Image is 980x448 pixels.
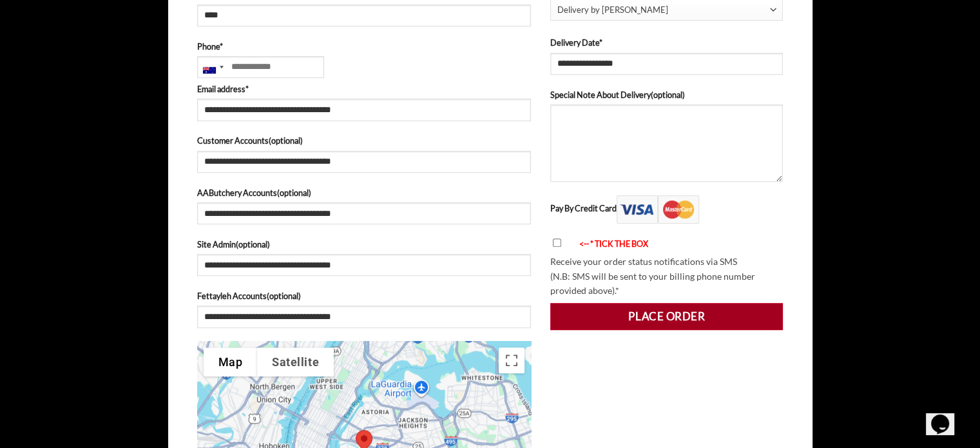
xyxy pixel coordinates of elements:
[197,186,531,199] label: AAButchery Accounts
[550,255,783,298] p: Receive your order status notifications via SMS (N.B: SMS will be sent to your billing phone numb...
[550,36,783,49] label: Delivery Date
[197,238,531,251] label: Site Admin
[926,396,967,435] iframe: chat widget
[236,239,270,249] span: (optional)
[197,83,531,95] label: Email address
[553,239,561,247] input: <-- * TICK THE BOX
[197,40,531,53] label: Phone
[579,239,648,249] font: <-- * TICK THE BOX
[269,135,303,146] span: (optional)
[499,347,524,373] button: Toggle fullscreen view
[568,240,579,249] img: arrow-blink.gif
[198,57,227,77] div: Australia: +61
[617,195,699,224] img: Pay By Credit Card
[550,303,783,330] button: Place order
[277,188,311,198] span: (optional)
[204,347,258,376] button: Show street map
[257,347,334,376] button: Show satellite imagery
[651,90,685,100] span: (optional)
[197,289,531,302] label: Fettayleh Accounts
[197,134,531,147] label: Customer Accounts
[550,88,783,101] label: Special Note About Delivery
[550,203,699,213] label: Pay By Credit Card
[267,291,301,301] span: (optional)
